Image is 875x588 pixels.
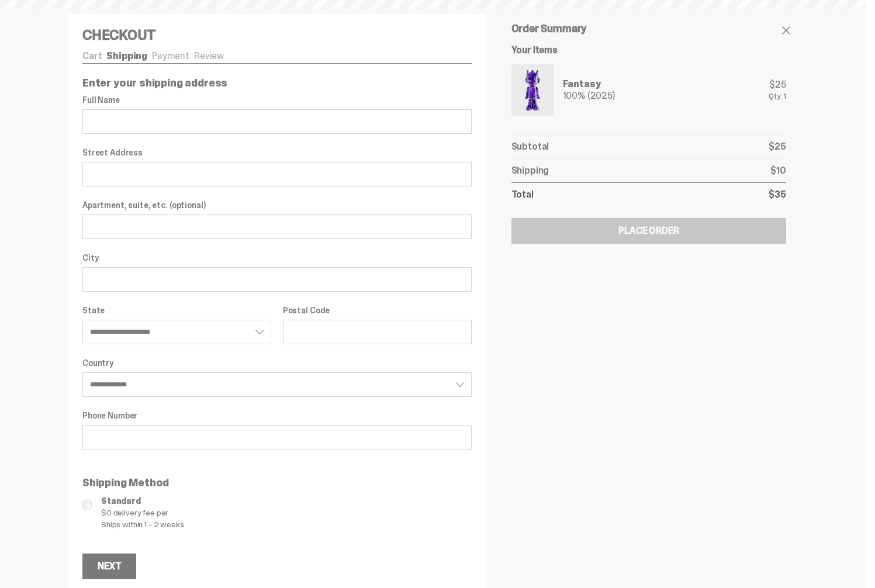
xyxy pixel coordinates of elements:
[511,142,549,151] p: Subtotal
[101,507,472,518] span: $0 delivery fee per
[511,46,786,55] h6: Your Items
[82,200,472,210] label: Apartment, suite, etc. (optional)
[82,148,472,157] label: Street Address
[769,92,786,100] div: Qty: 1
[563,91,615,101] div: 100% (2025)
[82,28,472,42] h4: Checkout
[511,218,786,244] button: Place Order
[82,306,271,315] label: State
[101,495,472,507] span: Standard
[511,23,786,34] h5: Order Summary
[769,190,786,199] p: $35
[769,80,786,89] div: $25
[82,554,136,579] button: Next
[283,306,472,315] label: Postal Code
[618,226,679,236] div: Place Order
[511,166,549,175] p: Shipping
[511,190,534,199] p: Total
[82,253,472,262] label: City
[82,50,102,62] a: Cart
[770,166,786,175] p: $10
[82,358,472,368] label: Country
[82,411,472,420] label: Phone Number
[563,79,615,89] div: Fantasy
[82,95,472,105] label: Full Name
[101,518,472,530] span: Ships within 1 - 2 weeks
[769,142,786,151] p: $25
[82,478,472,488] p: Shipping Method
[82,78,472,88] p: Enter your shipping address
[106,50,147,62] a: Shipping
[514,67,551,113] img: Yahoo-HG---1.png
[98,562,121,571] div: Next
